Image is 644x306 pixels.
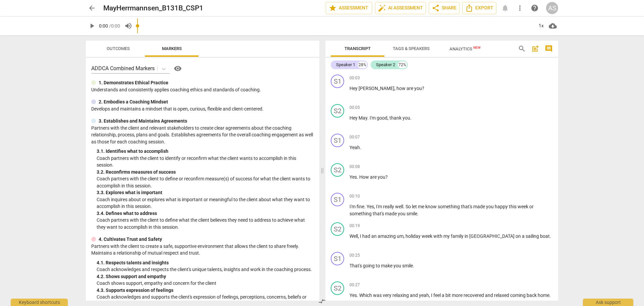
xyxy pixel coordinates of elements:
[350,233,358,239] span: Well
[549,22,557,30] span: cloud_download
[378,174,385,180] span: you
[329,4,369,12] span: Assessment
[494,293,510,298] span: relaxed
[86,20,98,32] button: Play
[358,61,367,68] div: 28%
[350,282,360,288] span: 00:27
[445,293,452,298] span: bit
[97,273,314,280] div: 4. 2. Shows support and empathy
[433,233,443,239] span: with
[538,293,549,298] span: home
[518,204,529,209] span: week
[350,293,357,298] span: Yes
[359,174,370,180] span: How
[442,293,445,298] span: a
[91,105,314,113] p: Develops and maintains a mindset that is open, curious, flexible and client-centered.
[376,204,383,209] span: I'm
[443,233,451,239] span: my
[374,204,376,209] span: ,
[465,4,493,12] span: Export
[370,174,378,180] span: are
[97,155,314,169] p: Coach partners with the client to identify or reconfirm what the client wants to accomplish in th...
[350,164,360,170] span: 00:08
[535,20,547,31] div: 1x
[367,115,370,121] span: .
[392,293,410,298] span: relaxing
[170,63,183,74] a: Help
[518,45,526,53] span: search
[350,115,359,121] span: Hey
[97,280,314,287] p: Coach shows support, empathy and concern for the client
[509,204,518,209] span: this
[438,204,461,209] span: something
[429,2,460,14] button: Share
[375,2,426,14] button: AI Assessment
[331,163,344,177] div: Change speaker
[97,175,314,189] p: Coach partners with the client to define or reconfirm measure(s) of success for what the client w...
[357,293,359,298] span: .
[429,293,431,298] span: ,
[540,233,550,239] span: boat
[410,115,412,121] span: .
[469,233,516,239] span: [GEOGRAPHIC_DATA]
[350,253,360,258] span: 00:25
[91,243,314,257] p: Partners with the client to create a safe, supportive environment that allows the client to share...
[359,86,394,91] span: [PERSON_NAME]
[414,86,422,91] span: you
[516,4,524,12] span: more_vert
[462,2,496,14] button: Export
[381,263,393,268] span: make
[383,204,395,209] span: really
[529,2,541,14] a: Help
[97,196,314,210] p: Coach inquires about or explores what is important or meaningful to the client about what they wa...
[422,86,424,91] span: ?
[517,43,527,54] button: Search
[88,4,96,12] span: arrow_back
[395,204,403,209] span: well
[432,4,457,12] span: Share
[350,145,360,150] span: Yeah
[402,115,410,121] span: you
[91,86,314,93] p: Understands and consistently applies coaching ethics and standards of coaching.
[97,217,314,230] p: Coach partners with the client to define what the client believes they need to address to achieve...
[398,211,407,216] span: you
[97,148,314,155] div: 3. 1. Identifies what to accomplish
[449,46,481,51] span: Analytics
[387,115,389,121] span: ,
[385,174,388,180] span: ?
[407,211,417,216] span: smile
[393,263,402,268] span: you
[360,233,362,239] span: I
[358,233,360,239] span: ,
[402,263,413,268] span: smile
[404,233,406,239] span: ,
[385,211,398,216] span: made
[393,46,430,51] span: Tags & Speakers
[543,43,554,54] button: Show/Hide comments
[331,222,344,236] div: Change speaker
[97,210,314,217] div: 3. 4. Defines what to address
[318,297,326,305] span: compare_arrows
[331,193,344,206] div: Change speaker
[397,233,404,239] span: um
[531,4,539,12] span: help
[360,145,361,150] span: .
[432,4,440,12] span: share
[370,115,377,121] span: I'm
[550,233,551,239] span: .
[99,98,168,105] p: 2. Embodies a Coaching Mindset
[359,293,373,298] span: Which
[406,233,422,239] span: holiday
[350,86,359,91] span: Hey
[378,233,397,239] span: amazing
[97,259,314,266] div: 4. 1. Respects talents and insights
[350,211,373,216] span: something
[516,233,522,239] span: on
[546,2,558,14] button: AS
[336,61,355,68] div: Speaker 1
[373,211,385,216] span: that's
[107,46,130,51] span: Outcomes
[103,4,203,12] h2: MayHerrmannsen_B131B_CSP1
[403,204,406,209] span: .
[529,204,534,209] span: or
